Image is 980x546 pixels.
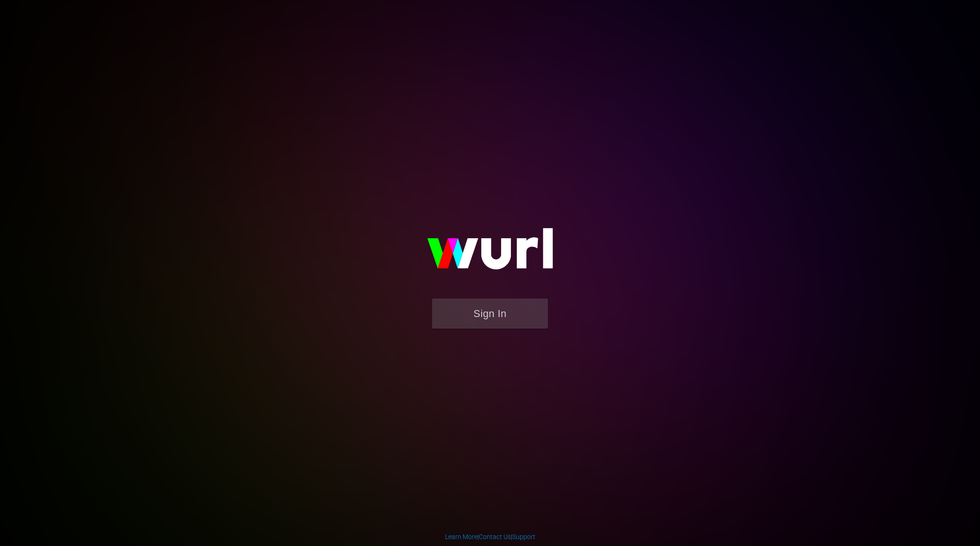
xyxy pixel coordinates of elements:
a: Support [512,533,535,540]
div: | | [445,532,535,541]
a: Learn More [445,533,477,540]
a: Contact Us [479,533,511,540]
img: wurl-logo-on-black-223613ac3d8ba8fe6dc639794a292ebdb59501304c7dfd60c99c58986ef67473.svg [397,208,583,298]
button: Sign In [432,298,548,329]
